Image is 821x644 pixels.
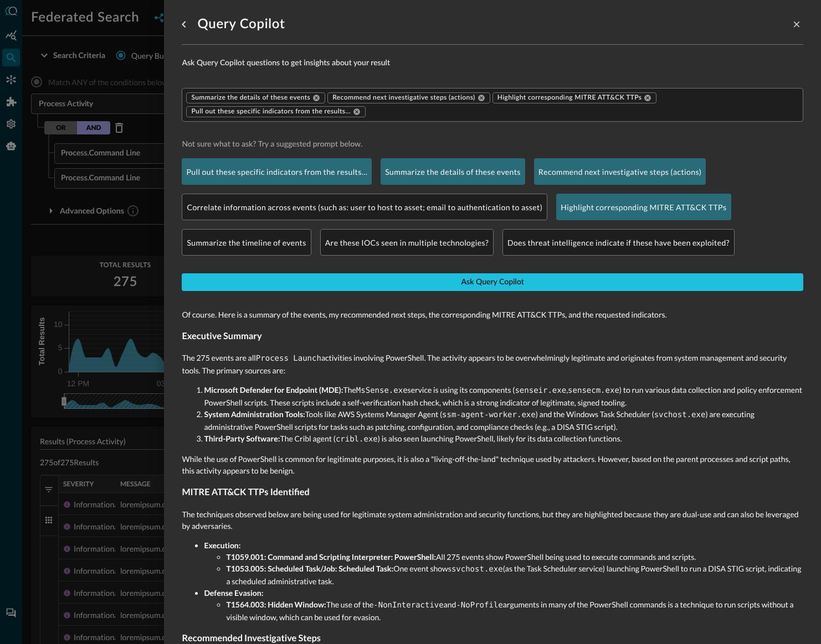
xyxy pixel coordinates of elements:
[182,453,803,476] p: While the use of PowerShell is common for legitimate purposes, it is also a "living-off-the-land"...
[492,92,657,103] div: Highlight corresponding MITRE ATT&CK TTPs
[182,352,803,376] p: The 275 events are all activities involving PowerShell. The activity appears to be overwhelmingly...
[187,201,542,213] p: Correlate information across events (such as: user to host to asset; email to authentication to a...
[204,384,803,408] li: The service is using its components ( , ) to run various data collection and policy enforcement P...
[451,565,503,574] code: svchost.exe
[186,106,366,117] div: Pull out these specific indicators from the results…
[187,237,306,248] p: Summarize the timeline of events
[197,15,285,33] h1: Query Copilot
[182,58,803,70] span: Ask Query Copilot questions to get insights about your result
[204,588,263,598] strong: Defense Evasion:
[568,386,619,395] code: sensecm.exe
[182,158,372,185] div: Pull out these specific indicators from the results…
[442,411,536,419] code: ssm-agent-worker.exe
[226,551,803,563] li: All 275 events show PowerShell being used to execute commands and scripts.
[204,541,240,550] strong: Execution:
[336,435,378,444] code: cribl.exe
[320,229,494,256] div: Are these IOCs seen in multiple technologies?
[456,601,502,610] code: -NoProfile
[325,237,489,248] p: Are these IOCs seen in multiple technologies?
[204,409,305,419] strong: System Administration Tools:
[182,633,320,643] strong: Recommended Investigative Steps
[226,552,435,562] strong: T1059.001: Command and Scripting Interpreter: PowerShell:
[182,309,803,320] p: Of course. Here is a summary of the events, my recommended next steps, the corresponding MITRE AT...
[182,331,261,341] strong: Executive Summary
[332,94,475,102] span: Recommend next investigative steps (actions)
[182,508,803,532] p: The techniques observed below are being used for legitimate system administration and security fu...
[502,229,735,256] div: Does threat intelligence indicate if these have been exploited?
[381,158,525,185] div: Summarize the details of these events
[556,194,731,220] div: Highlight corresponding MITRE ATT&CK TTPs
[507,237,730,248] p: Does threat intelligence indicate if these have been exploited?
[182,194,547,220] div: Correlate information across events (such as: user to host to asset; email to authentication to a...
[204,408,803,433] li: Tools like AWS Systems Manager Agent ( ) and the Windows Task Scheduler ( ) are executing adminis...
[226,563,803,587] li: One event shows (as the Task Scheduler service) launching PowerShell to run a DISA STIG script, i...
[175,15,193,33] button: go back
[226,600,326,609] strong: T1564.003: Hidden Window:
[191,107,351,116] span: Pull out these specific indicators from the results…
[204,434,280,443] strong: Third-Party Software:
[226,599,803,623] li: The use of the and arguments in many of the PowerShell commands is a technique to run scripts wit...
[191,94,310,102] span: Summarize the details of these events
[204,433,803,445] li: The Cribl agent ( ) is also seen launching PowerShell, likely for its data collection functions.
[204,385,343,394] strong: Microsoft Defender for Endpoint (MDE):
[373,601,443,610] code: -NonInteractive
[461,276,524,289] div: Ask Query Copilot
[790,18,803,31] button: close-drawer
[561,201,726,213] p: Highlight corresponding MITRE ATT&CK TTPs
[327,92,490,103] div: Recommend next investigative steps (actions)
[186,166,367,178] p: Pull out these specific indicators from the results…
[515,386,566,395] code: senseir.exe
[497,94,642,102] span: Highlight corresponding MITRE ATT&CK TTPs
[182,139,803,149] span: Not sure what to ask? Try a suggested prompt below.
[534,158,706,185] div: Recommend next investigative steps (actions)
[182,229,311,256] div: Summarize the timeline of events
[654,411,706,419] code: svchost.exe
[182,487,309,497] strong: MITRE ATT&CK TTPs Identified
[226,564,393,573] strong: T1053.005: Scheduled Task/Job: Scheduled Task:
[256,354,321,363] code: Process Launch
[356,386,408,395] code: MsSense.exe
[186,92,325,103] div: Summarize the details of these events
[182,273,803,291] button: Ask Query Copilot
[385,166,521,178] p: Summarize the details of these events
[538,166,702,178] p: Recommend next investigative steps (actions)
